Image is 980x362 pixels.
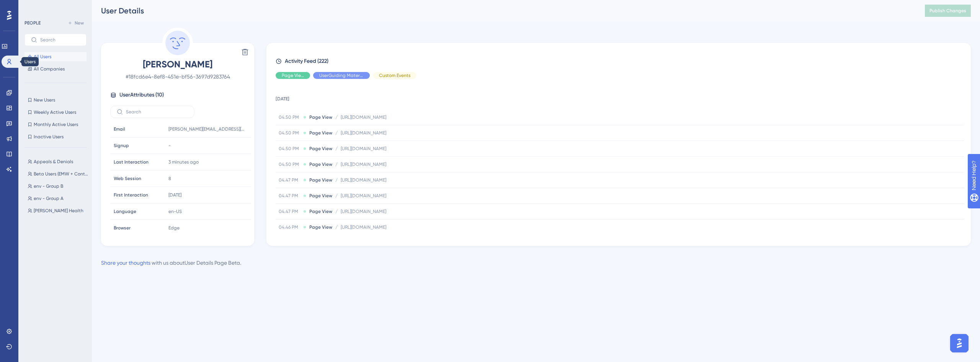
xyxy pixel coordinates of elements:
[276,85,964,110] td: [DATE]
[34,109,76,115] span: Weekly Active Users
[309,130,332,136] span: Page View
[34,208,83,214] span: [PERSON_NAME] Health
[341,193,386,199] span: [URL][DOMAIN_NAME]
[114,225,131,231] span: Browser
[948,332,971,355] iframe: UserGuiding AI Assistant Launcher
[335,161,338,167] span: /
[24,182,91,191] button: env - Group B
[309,161,332,167] span: Page View
[335,146,338,152] span: /
[24,108,87,117] button: Weekly Active Users
[279,114,300,120] span: 04.50 PM
[279,193,300,199] span: 04.47 PM
[24,169,91,179] button: Beta Users (EMW + Continuum)
[24,95,87,105] button: New Users
[114,143,129,149] span: Signup
[168,192,181,198] time: [DATE]
[309,208,332,215] span: Page View
[309,114,332,120] span: Page View
[309,224,332,230] span: Page View
[75,20,84,26] span: New
[24,132,87,141] button: Inactive Users
[341,161,386,167] span: [URL][DOMAIN_NAME]
[168,175,171,182] span: 8
[34,54,51,60] span: All Users
[168,208,182,215] span: en-US
[279,208,300,215] span: 04.47 PM
[335,177,338,183] span: /
[279,146,300,152] span: 04.50 PM
[925,5,971,17] button: Publish Changes
[110,58,245,70] span: [PERSON_NAME]
[34,159,73,165] span: Appeals & Denials
[114,192,148,198] span: First Interaction
[341,177,386,183] span: [URL][DOMAIN_NAME]
[335,208,338,215] span: /
[279,177,300,183] span: 04.47 PM
[24,120,87,129] button: Monthly Active Users
[101,5,906,16] div: User Details
[18,2,48,11] span: Need Help?
[335,130,338,136] span: /
[24,206,91,215] button: [PERSON_NAME] Health
[114,175,141,182] span: Web Session
[341,224,386,230] span: [URL][DOMAIN_NAME]
[309,177,332,183] span: Page View
[34,121,78,128] span: Monthly Active Users
[319,72,364,79] span: UserGuiding Material
[114,208,136,215] span: Language
[341,130,386,136] span: [URL][DOMAIN_NAME]
[309,146,332,152] span: Page View
[24,64,87,74] button: All Companies
[34,134,64,140] span: Inactive Users
[34,171,88,177] span: Beta Users (EMW + Continuum)
[114,126,125,132] span: Email
[34,195,64,201] span: env - Group A
[40,37,80,43] input: Search
[379,72,410,79] span: Custom Events
[101,258,241,267] div: with us about User Details Page Beta .
[309,193,332,199] span: Page View
[335,193,338,199] span: /
[279,130,300,136] span: 04.50 PM
[119,90,164,100] span: User Attributes ( 10 )
[34,183,63,189] span: env - Group B
[341,146,386,152] span: [URL][DOMAIN_NAME]
[114,159,149,165] span: Last Interaction
[24,52,87,61] button: All Users
[929,8,966,14] span: Publish Changes
[101,260,150,266] a: Share your thoughts
[65,18,87,28] button: New
[34,97,55,103] span: New Users
[282,72,304,79] span: Page View
[335,224,338,230] span: /
[24,157,91,166] button: Appeals & Denials
[168,225,180,231] span: Edge
[168,143,171,149] span: -
[341,208,386,215] span: [URL][DOMAIN_NAME]
[168,159,199,165] time: 3 minutes ago
[24,20,41,26] div: PEOPLE
[285,57,328,66] span: Activity Feed (222)
[279,161,300,167] span: 04.50 PM
[24,194,91,203] button: env - Group A
[34,66,65,72] span: All Companies
[335,114,338,120] span: /
[110,72,245,81] span: # 18fcd6e4-8ef8-451e-bf56-3697d9283764
[168,126,245,132] span: [PERSON_NAME][EMAIL_ADDRESS][DOMAIN_NAME]
[341,114,386,120] span: [URL][DOMAIN_NAME]
[279,224,300,230] span: 04.46 PM
[126,109,188,115] input: Search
